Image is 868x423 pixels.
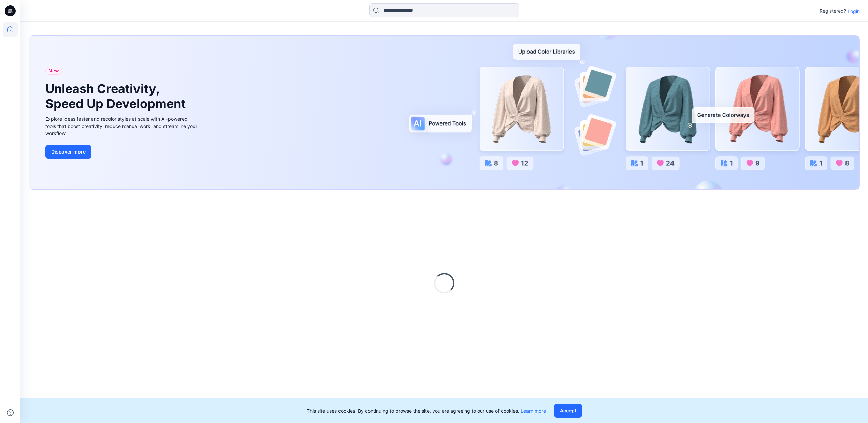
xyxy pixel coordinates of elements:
[48,67,59,75] span: New
[45,82,189,111] h1: Unleash Creativity, Speed Up Development
[521,408,546,414] a: Learn more
[820,7,846,15] p: Registered?
[848,8,860,15] p: Login
[307,407,546,414] p: This site uses cookies. By continuing to browse the site, you are agreeing to our use of cookies.
[45,145,91,159] button: Discover more
[45,145,199,159] a: Discover more
[45,115,199,137] div: Explore ideas faster and recolor styles at scale with AI-powered tools that boost creativity, red...
[554,404,582,418] button: Accept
